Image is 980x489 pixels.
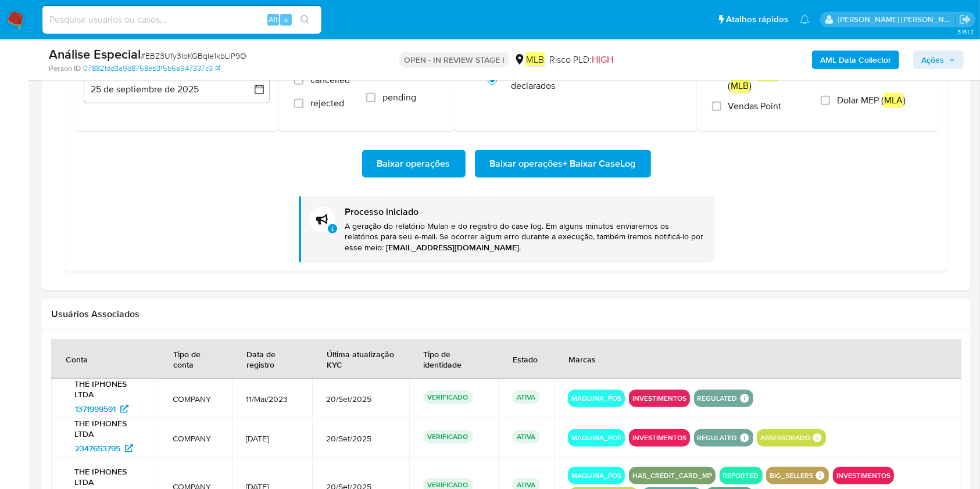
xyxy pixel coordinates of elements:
button: search-icon [293,12,317,28]
b: AML Data Collector [820,51,891,69]
span: HIGH [592,53,613,66]
button: Ações [913,51,964,69]
b: Person ID [49,63,81,74]
span: s [284,14,288,25]
p: juliane.miranda@mercadolivre.com [838,14,956,25]
span: Ações [921,51,944,69]
span: 3.161.2 [957,27,974,37]
em: MLB [525,52,545,66]
a: Sair [959,13,971,26]
h2: Usuários Associados [51,308,961,320]
span: Alt [269,14,278,25]
p: OPEN - IN REVIEW STAGE I [399,52,509,68]
button: AML Data Collector [812,51,899,69]
a: Notificações [800,15,810,24]
a: 07882fdd3a9d8758eb315b6a947337c3 [83,63,220,74]
input: Pesquise usuários ou casos... [42,12,321,27]
span: # EBZ3Ufy3lpKGBqIe1kbLlP9O [141,50,246,62]
span: Risco PLD: [549,53,613,66]
span: Atalhos rápidos [726,13,788,26]
b: Análise Especial [49,45,141,63]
